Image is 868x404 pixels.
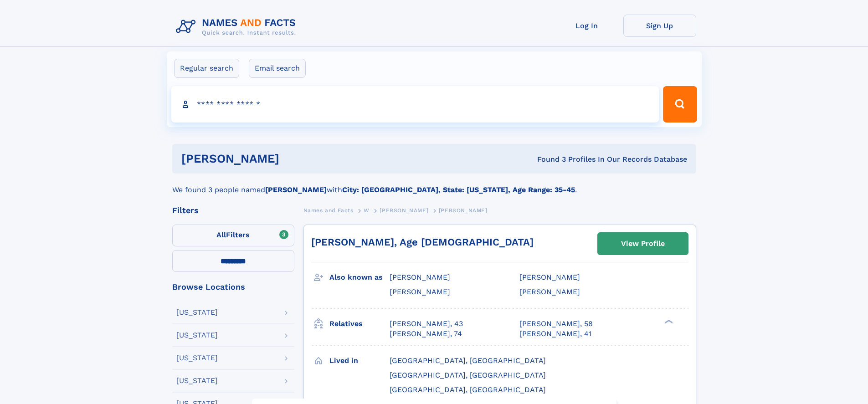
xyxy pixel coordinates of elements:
[519,273,580,281] span: [PERSON_NAME]
[265,185,327,194] b: [PERSON_NAME]
[176,377,218,384] div: [US_STATE]
[172,174,696,195] div: We found 3 people named with .
[216,230,226,239] span: All
[390,273,450,281] span: [PERSON_NAME]
[390,356,546,365] span: [GEOGRAPHIC_DATA], [GEOGRAPHIC_DATA]
[380,207,428,214] span: [PERSON_NAME]
[623,15,696,37] a: Sign Up
[390,329,462,339] a: [PERSON_NAME], 74
[311,236,534,248] a: [PERSON_NAME], Age [DEMOGRAPHIC_DATA]
[174,59,239,78] label: Regular search
[390,319,463,329] a: [PERSON_NAME], 43
[439,207,488,214] span: [PERSON_NAME]
[329,270,390,285] h3: Also known as
[249,59,306,78] label: Email search
[550,15,623,37] a: Log In
[519,329,591,339] a: [PERSON_NAME], 41
[390,371,546,379] span: [GEOGRAPHIC_DATA], [GEOGRAPHIC_DATA]
[176,332,218,339] div: [US_STATE]
[519,287,580,296] span: [PERSON_NAME]
[364,207,370,214] span: W
[598,233,688,255] a: View Profile
[408,154,687,164] div: Found 3 Profiles In Our Records Database
[172,15,303,39] img: Logo Names and Facts
[171,86,659,123] input: search input
[172,225,294,246] label: Filters
[364,205,370,216] a: W
[390,385,546,394] span: [GEOGRAPHIC_DATA], [GEOGRAPHIC_DATA]
[172,283,294,291] div: Browse Locations
[519,319,593,329] a: [PERSON_NAME], 58
[621,233,665,254] div: View Profile
[342,185,575,194] b: City: [GEOGRAPHIC_DATA], State: [US_STATE], Age Range: 35-45
[172,206,294,215] div: Filters
[663,86,697,123] button: Search Button
[176,354,218,362] div: [US_STATE]
[181,153,408,164] h1: [PERSON_NAME]
[390,287,450,296] span: [PERSON_NAME]
[303,205,354,216] a: Names and Facts
[380,205,428,216] a: [PERSON_NAME]
[176,309,218,316] div: [US_STATE]
[663,318,673,324] div: ❯
[329,316,390,332] h3: Relatives
[329,353,390,368] h3: Lived in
